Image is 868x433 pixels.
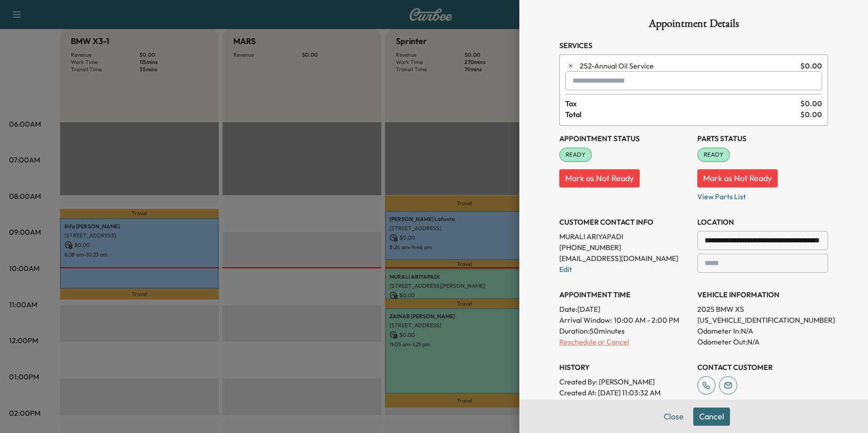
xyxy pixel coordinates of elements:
p: 2025 BMW X5 [697,304,828,315]
p: [EMAIL_ADDRESS][DOMAIN_NAME] [559,253,690,264]
p: Created By : [PERSON_NAME] [559,376,690,387]
span: 10:00 AM - 2:00 PM [614,315,679,325]
span: Annual Oil Service [580,60,797,71]
h3: APPOINTMENT TIME [559,289,690,300]
h3: VEHICLE INFORMATION [697,289,828,300]
span: Total [565,109,800,120]
button: Mark as Not Ready [697,169,778,187]
h1: Appointment Details [559,18,828,33]
span: $ 0.00 [800,109,822,120]
button: Mark as Not Ready [559,169,640,187]
button: Close [658,408,690,426]
h3: Services [559,40,828,51]
p: [US_VEHICLE_IDENTIFICATION_NUMBER] [697,315,828,325]
h3: Parts Status [697,133,828,144]
p: Date: [DATE] [559,304,690,315]
span: $ 0.00 [800,60,822,71]
h3: LOCATION [697,216,828,227]
span: $ 0.00 [800,98,822,109]
span: READY [698,150,729,159]
p: View Parts List [697,187,828,202]
button: Cancel [693,408,730,426]
p: MURALI ARIYAPADI [559,231,690,242]
span: Tax [565,98,800,109]
span: READY [560,150,591,159]
a: Edit [559,265,572,274]
p: Modified By : [PERSON_NAME] [559,398,690,409]
h3: Appointment Status [559,133,690,144]
p: [PHONE_NUMBER] [559,242,690,253]
h3: History [559,362,690,373]
p: Created At : [DATE] 11:03:32 AM [559,387,690,398]
p: Duration: 50 minutes [559,325,690,336]
h3: CUSTOMER CONTACT INFO [559,216,690,227]
p: Odometer In: N/A [697,325,828,336]
h3: CONTACT CUSTOMER [697,362,828,373]
p: Reschedule or Cancel [559,336,690,347]
p: Arrival Window: [559,315,690,325]
p: Odometer Out: N/A [697,336,828,347]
